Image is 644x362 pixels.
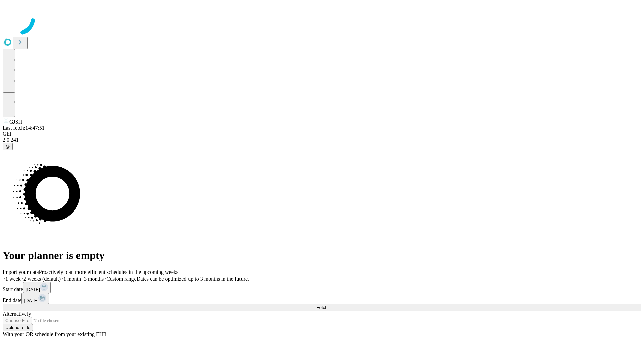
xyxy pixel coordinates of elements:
[3,269,39,275] span: Import your data
[3,324,33,331] button: Upload a file
[137,276,249,282] span: Dates can be optimized up to 3 months in the future.
[23,276,61,282] span: 2 weeks (default)
[3,331,107,337] span: With your OR schedule from your existing EHR
[3,143,13,150] button: @
[84,276,104,282] span: 3 months
[3,293,641,304] div: End date
[5,144,10,149] span: @
[3,249,641,262] h1: Your planner is empty
[9,119,22,125] span: GJSH
[316,305,327,310] span: Fetch
[3,125,45,131] span: Last fetch: 14:47:51
[3,304,641,311] button: Fetch
[21,293,49,304] button: [DATE]
[106,276,136,282] span: Custom range
[26,287,40,292] span: [DATE]
[39,269,180,275] span: Proactively plan more efficient schedules in the upcoming weeks.
[3,137,641,143] div: 2.0.241
[23,282,51,293] button: [DATE]
[5,276,21,282] span: 1 week
[63,276,81,282] span: 1 month
[3,131,641,137] div: GEI
[24,298,38,303] span: [DATE]
[3,311,31,317] span: Alternatively
[3,282,641,293] div: Start date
